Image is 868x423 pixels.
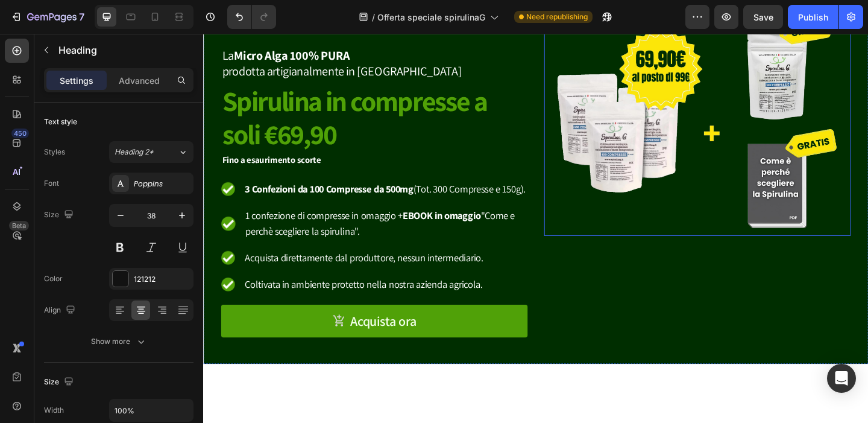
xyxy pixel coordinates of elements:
button: Save [743,5,783,29]
span: Save [753,12,773,22]
strong: EBOOK in omaggio [216,191,302,205]
div: Width [44,405,64,416]
img: Alt Image [19,236,34,251]
span: Need republishing [526,11,588,22]
img: Alt Image [19,265,34,280]
div: Open Intercom Messenger [827,364,856,393]
div: Align [44,302,78,319]
input: Auto [110,399,193,421]
div: Size [44,207,76,223]
div: Beta [9,221,29,231]
button: Show more [44,331,193,352]
div: Undo/Redo [227,5,276,29]
div: Acquista ora [160,299,232,325]
div: 450 [11,129,29,138]
span: Heading 2* [115,147,154,157]
button: 7 [5,5,90,29]
div: Size [44,374,76,390]
div: Styles [44,147,65,157]
iframe: Design area [203,34,868,423]
div: Show more [91,336,147,348]
p: Settings [60,74,93,87]
button: Heading 2* [109,141,193,163]
div: Poppins [134,179,190,189]
div: 121212 [134,274,190,285]
p: Advanced [119,74,160,87]
p: Heading [58,43,189,57]
div: Color [44,273,63,284]
button: Publish [788,5,838,29]
div: Publish [798,11,828,24]
span: / [372,11,375,24]
span: Coltivata in ambiente protetto nella nostra azienda agricola. [45,266,304,279]
p: 7 [79,10,84,24]
span: Offerta speciale spirulinaG [377,11,485,24]
span: Acquista direttamente dal produttore, nessun intermediario. [45,237,304,250]
div: Font [44,178,59,189]
button: Acquista ora [19,294,353,330]
div: Text style [44,116,77,127]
